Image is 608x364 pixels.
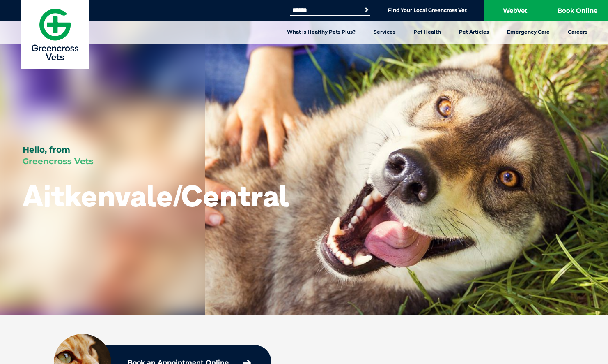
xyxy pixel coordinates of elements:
[388,7,467,14] a: Find Your Local Greencross Vet
[404,21,450,44] a: Pet Health
[450,21,498,44] a: Pet Articles
[498,21,559,44] a: Emergency Care
[23,156,94,166] span: Greencross Vets
[23,145,70,155] span: Hello, from
[23,179,289,212] h1: Aitkenvale/Central
[365,21,404,44] a: Services
[278,21,365,44] a: What is Healthy Pets Plus?
[559,21,597,44] a: Careers
[363,6,371,14] button: Search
